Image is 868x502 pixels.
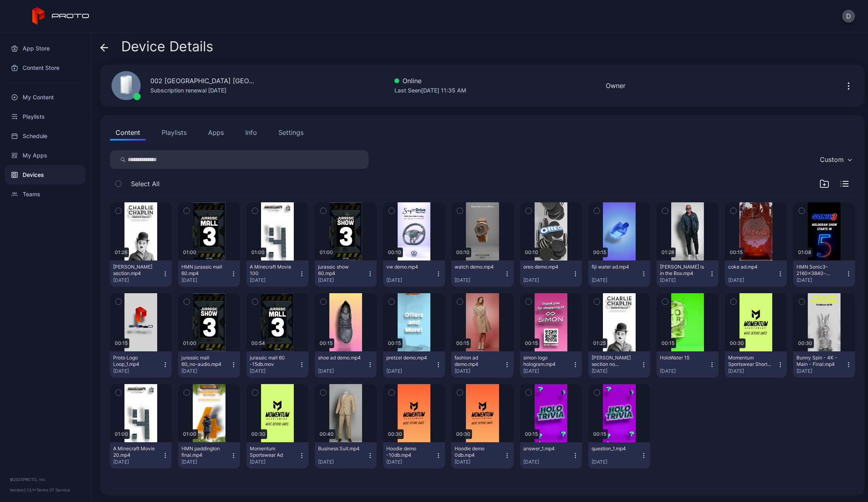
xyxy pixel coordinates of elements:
button: Business Suit.mp4[DATE] [315,442,377,468]
div: HMN jurassic mall 60.mp4 [181,264,226,277]
span: Version 1.13.1 • [10,487,36,492]
div: vw demo.mp4 [386,264,431,270]
a: App Store [5,39,85,58]
div: Settings [278,128,303,137]
a: My Apps [5,146,85,165]
div: shoe ad demo.mp4 [318,355,362,361]
div: fashion ad demo.mp4 [455,355,499,368]
div: [DATE] [592,459,640,465]
div: [DATE] [318,277,367,284]
div: [DATE] [660,277,709,284]
div: Owner [606,81,626,90]
div: Subscription renewal [DATE] [150,86,255,95]
div: Custom [820,155,844,164]
button: Custom [816,150,855,169]
button: Proto Logo Loop_1.mp4[DATE] [110,351,172,378]
div: [DATE] [386,368,435,374]
div: answer_1.mp4 [523,445,568,452]
div: [DATE] [113,368,162,374]
div: [DATE] [523,277,572,284]
button: [PERSON_NAME] is in the Box.mp4[DATE] [657,260,718,287]
button: coke ad.mp4[DATE] [725,260,787,287]
div: [DATE] [592,368,640,374]
div: Chaplin section no audio.mp4 [592,355,636,368]
a: My Content [5,88,85,107]
div: Last Seen [DATE] 11:35 AM [394,86,466,95]
div: A Minecraft Movie 100 [250,264,294,277]
a: Devices [5,165,85,185]
div: [DATE] [796,368,845,374]
div: HMN paddington final.mp4 [181,445,226,458]
div: Teams [5,185,85,204]
div: HoloWater 15 [660,355,704,361]
div: [DATE] [592,277,640,284]
button: HMN paddington final.mp4[DATE] [178,442,240,468]
div: [DATE] [113,459,162,465]
div: coke ad.mp4 [728,264,773,270]
div: jurassic mall 60_no-audio.mp4 [181,355,226,368]
div: Content Store [5,58,85,78]
div: Business Suit.mp4 [318,445,362,452]
button: A Minecraft Movie 20.mp4[DATE] [110,442,172,468]
button: HMN jurassic mall 60.mp4[DATE] [178,260,240,287]
div: [DATE] [250,459,299,465]
button: simon logo hologram.mp4[DATE] [520,351,582,378]
button: Momentum Sportswear Ad[DATE] [246,442,308,468]
div: pretzel demo.mp4 [386,355,431,361]
div: [DATE] [660,368,709,374]
button: fiji water ad.mp4[DATE] [588,260,650,287]
button: Hoodie demo 0db.mp4[DATE] [451,442,513,468]
button: vw demo.mp4[DATE] [383,260,445,287]
div: 002 [GEOGRAPHIC_DATA] [GEOGRAPHIC_DATA] [150,76,255,86]
div: [DATE] [181,277,230,284]
div: [DATE] [250,277,299,284]
div: Momentum Sportswear Ad [250,445,294,458]
div: Momentum Sportswear Shorts -10db.mp4 [728,355,773,368]
div: [DATE] [728,277,777,284]
div: Howie Mandel is in the Box.mp4 [660,264,704,277]
button: jurassic mall 60_no-audio.mp4[DATE] [178,351,240,378]
div: Hoodie demo 0db.mp4 [455,445,499,458]
div: HMN Sonic3-2160x3840-v8.mp4 [796,264,841,277]
div: oreo demo.mp4 [523,264,568,270]
button: Apps [202,124,230,141]
button: [PERSON_NAME] section no audio.mp4[DATE] [588,351,650,378]
div: fiji water ad.mp4 [592,264,636,270]
div: Bunny Spin - 4K - Main - Final.mp4 [796,355,841,368]
a: Playlists [5,107,85,126]
div: [DATE] [523,368,572,374]
button: watch demo.mp4[DATE] [451,260,513,287]
div: question_1.mp4 [592,445,636,452]
div: Hoodie demo -10db.mp4 [386,445,431,458]
a: Terms Of Service [36,487,70,492]
div: Chaplin section.mp4 [113,264,158,277]
div: [DATE] [318,459,367,465]
button: Playlists [156,124,192,141]
div: [DATE] [318,368,367,374]
button: jurassic mall 60 -15db.mov[DATE] [246,351,308,378]
span: Select All [131,179,160,189]
div: [DATE] [386,277,435,284]
button: [PERSON_NAME] section.mp4[DATE] [110,260,172,287]
button: Info [240,124,263,141]
div: [DATE] [455,459,504,465]
div: Online [394,76,466,86]
button: Settings [273,124,309,141]
div: Proto Logo Loop_1.mp4 [113,355,158,368]
button: pretzel demo.mp4[DATE] [383,351,445,378]
div: [DATE] [523,459,572,465]
div: watch demo.mp4 [455,264,499,270]
button: A Minecraft Movie 100[DATE] [246,260,308,287]
div: [DATE] [250,368,299,374]
a: Schedule [5,126,85,146]
button: shoe ad demo.mp4[DATE] [315,351,377,378]
button: Content [110,124,146,141]
div: [DATE] [386,459,435,465]
div: [DATE] [728,368,777,374]
button: Hoodie demo -10db.mp4[DATE] [383,442,445,468]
